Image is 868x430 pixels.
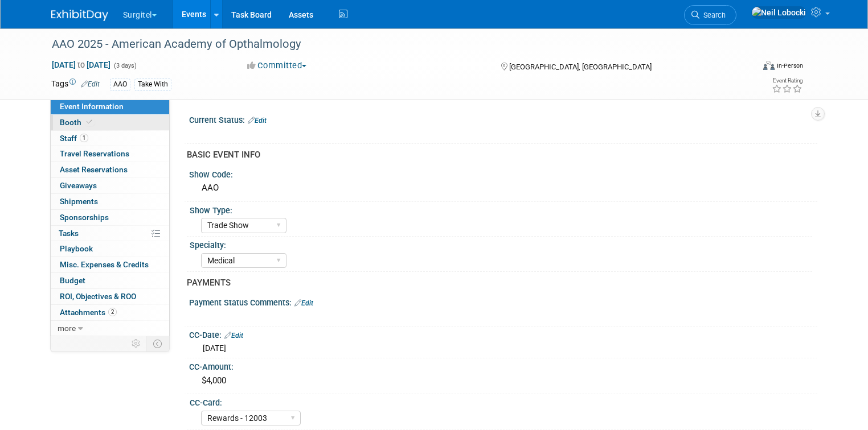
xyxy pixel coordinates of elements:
span: Event Information [60,102,124,111]
img: ExhibitDay [51,10,108,21]
div: CC-Amount: [189,358,817,373]
a: Misc. Expenses & Credits [51,257,169,272]
div: AAO 2025 - American Academy of Opthalmology [48,34,739,55]
span: Attachments [60,308,117,317]
span: to [76,60,87,69]
a: Sponsorships [51,210,169,225]
div: AAO [110,78,130,90]
span: Booth [60,118,95,127]
span: Sponsorships [60,213,109,222]
span: Misc. Expenses & Credits [60,260,149,269]
span: Tasks [59,229,79,238]
a: Search [684,5,736,25]
span: Playbook [60,244,93,253]
span: (3 days) [113,62,137,69]
div: Event Format [692,59,803,76]
i: Booth reservation complete [87,119,92,125]
div: Show Code: [189,166,817,180]
a: Edit [81,80,100,88]
span: more [58,324,76,333]
span: [DATE] [DATE] [51,60,111,70]
a: Shipments [51,194,169,209]
a: Edit [294,299,313,307]
a: Event Information [51,99,169,114]
a: Booth [51,115,169,130]
a: Playbook [51,241,169,257]
div: Payment Status Comments: [189,294,817,309]
div: In-Person [776,61,803,70]
a: Edit [248,117,267,125]
img: Neil Lobocki [751,6,806,19]
div: Current Status: [189,111,817,126]
span: Budget [60,276,85,285]
span: [GEOGRAPHIC_DATA], [GEOGRAPHIC_DATA] [509,63,652,71]
div: CC-Date: [189,326,817,341]
span: Giveaways [60,181,97,190]
div: Event Rating [772,78,803,84]
a: Giveaways [51,178,169,193]
div: Show Type: [190,202,812,216]
span: Asset Reservations [60,165,128,174]
td: Tags [51,78,100,91]
a: Asset Reservations [51,162,169,177]
a: more [51,321,169,336]
div: PAYMENTS [187,277,809,289]
div: BASIC EVENT INFO [187,149,809,161]
div: $4,000 [198,372,809,390]
td: Toggle Event Tabs [146,336,169,351]
div: AAO [198,179,809,197]
a: Budget [51,273,169,288]
div: Take With [134,78,171,90]
a: Staff1 [51,131,169,146]
a: ROI, Objectives & ROO [51,289,169,304]
a: Attachments2 [51,305,169,320]
span: 2 [108,308,117,316]
td: Personalize Event Tab Strip [126,336,146,351]
div: Specialty: [190,237,812,251]
a: Tasks [51,226,169,241]
a: Edit [224,332,243,340]
span: Shipments [60,197,98,206]
div: CC-Card: [190,394,812,408]
span: ROI, Objectives & ROO [60,292,136,301]
a: Travel Reservations [51,146,169,162]
span: 1 [80,134,88,142]
img: Format-Inperson.png [763,61,775,70]
span: [DATE] [203,344,226,353]
span: Search [699,11,726,19]
button: Committed [243,60,311,72]
span: Travel Reservations [60,149,129,158]
span: Staff [60,134,88,143]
